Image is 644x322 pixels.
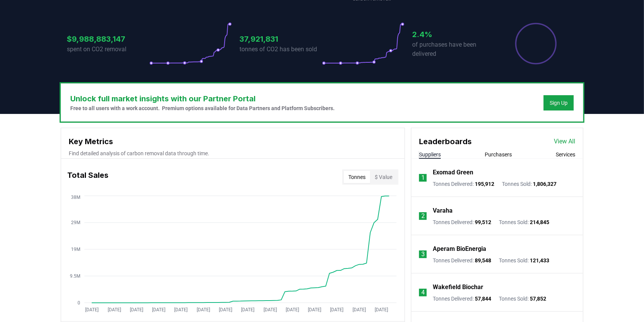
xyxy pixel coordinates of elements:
tspan: [DATE] [241,307,255,312]
span: 1,806,327 [533,181,557,187]
p: Free to all users with a work account. Premium options available for Data Partners and Platform S... [70,104,335,112]
p: 2 [421,211,425,221]
tspan: 19M [71,247,80,252]
button: Suppliers [419,151,441,158]
p: Tonnes Sold : [502,180,557,188]
tspan: [DATE] [353,307,366,312]
span: 57,844 [475,296,491,302]
p: 4 [421,288,425,297]
span: 121,433 [530,257,549,263]
h3: 37,921,831 [239,33,322,45]
p: Tonnes Sold : [499,218,549,226]
button: Purchasers [485,151,512,158]
h3: Unlock full market insights with our Partner Portal [70,93,335,104]
span: 195,912 [475,181,494,187]
a: Wakefield Biochar [433,283,483,292]
tspan: 0 [78,300,80,306]
h3: 2.4% [412,29,495,40]
p: Tonnes Delivered : [433,218,491,226]
h3: $9,988,883,147 [67,33,149,45]
p: Tonnes Delivered : [433,257,491,264]
tspan: [DATE] [264,307,277,312]
span: 99,512 [475,219,491,225]
a: Exomad Green [433,168,473,177]
tspan: [DATE] [175,307,188,312]
button: $ Value [370,171,397,183]
tspan: [DATE] [286,307,299,312]
tspan: [DATE] [108,307,121,312]
p: 3 [421,250,425,259]
a: View All [554,137,575,146]
p: Tonnes Delivered : [433,180,494,188]
p: Tonnes Sold : [499,295,546,302]
tspan: [DATE] [308,307,322,312]
h3: Total Sales [67,169,108,185]
p: Tonnes Delivered : [433,295,491,302]
button: Sign Up [544,95,574,111]
tspan: 38M [71,195,80,200]
button: Tonnes [344,171,370,183]
tspan: [DATE] [85,307,99,312]
tspan: 29M [71,220,80,225]
a: Sign Up [550,99,568,107]
span: 214,845 [530,219,549,225]
tspan: [DATE] [219,307,232,312]
tspan: [DATE] [130,307,143,312]
p: of purchases have been delivered [412,40,495,59]
button: Services [556,151,575,158]
p: tonnes of CO2 has been sold [239,45,322,54]
span: 57,852 [530,296,546,302]
tspan: [DATE] [197,307,210,312]
a: Aperam BioEnergia [433,244,486,254]
h3: Leaderboards [419,136,472,147]
tspan: [DATE] [152,307,165,312]
p: spent on CO2 removal [67,45,149,54]
p: Find detailed analysis of carbon removal data through time. [69,150,397,157]
p: Tonnes Sold : [499,257,549,264]
tspan: [DATE] [330,307,344,312]
div: Percentage of sales delivered [515,22,557,65]
tspan: 9.5M [70,273,80,279]
p: 1 [421,173,425,182]
span: 89,548 [475,257,491,263]
a: Varaha [433,206,453,215]
h3: Key Metrics [69,136,397,147]
tspan: [DATE] [375,307,388,312]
